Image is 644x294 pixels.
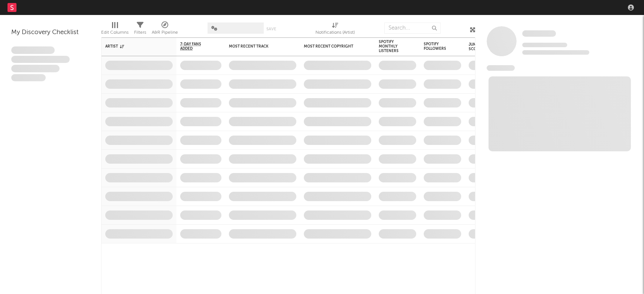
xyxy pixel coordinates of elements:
[522,43,567,47] span: Tracking Since: [DATE]
[105,44,161,49] div: Artist
[152,19,178,40] div: A&R Pipeline
[384,22,441,34] input: Search...
[304,44,360,49] div: Most Recent Copyright
[180,42,210,51] span: 7-Day Fans Added
[315,28,355,37] div: Notifications (Artist)
[11,56,70,63] span: Integer aliquet in purus et
[315,19,355,40] div: Notifications (Artist)
[522,30,556,37] a: Some Artist
[11,46,55,54] span: Lorem ipsum dolor
[11,65,60,72] span: Praesent ac interdum
[266,27,276,31] button: Save
[522,30,556,37] span: Some Artist
[379,40,405,53] div: Spotify Monthly Listeners
[487,65,515,71] span: News Feed
[522,50,589,55] span: 0 fans last week
[101,19,129,40] div: Edit Columns
[11,28,90,37] div: My Discovery Checklist
[11,74,46,82] span: Aliquam viverra
[101,28,129,37] div: Edit Columns
[424,42,450,51] div: Spotify Followers
[134,19,146,40] div: Filters
[134,28,146,37] div: Filters
[152,28,178,37] div: A&R Pipeline
[469,42,487,51] div: Jump Score
[229,44,285,49] div: Most Recent Track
